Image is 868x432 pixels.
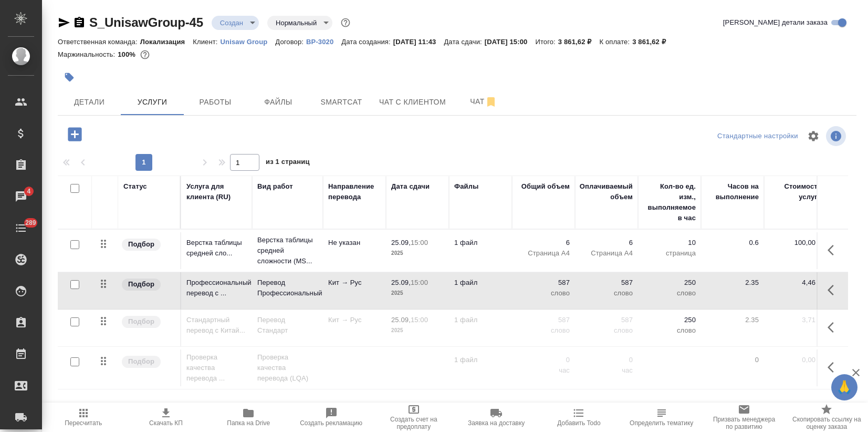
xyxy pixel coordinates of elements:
p: 100,00 ₽ [769,238,822,248]
p: 3 861,62 ₽ [558,38,600,46]
p: 2025 [391,288,444,299]
p: 587 [580,277,633,288]
span: Добавить Todo [557,419,600,427]
p: 3,71 ₽ [769,315,822,325]
button: 🙏 [831,374,857,400]
div: Вид работ [257,181,293,192]
span: Скачать КП [149,419,183,427]
span: из 1 страниц [266,156,310,171]
p: ВР-3020 [306,38,341,46]
span: Файлы [253,96,304,109]
div: Оплачиваемый объем [580,181,633,202]
p: Дата создания: [341,38,393,46]
a: 289 [3,215,39,241]
a: 4 [3,183,39,210]
p: слово [643,325,696,336]
span: Пересчитать [65,419,102,427]
p: 25.09, [391,316,411,324]
p: Итого: [535,38,558,46]
p: Кит → Рус [328,315,381,325]
p: 15:00 [411,279,428,286]
div: Общий объем [521,181,570,192]
button: Показать кнопки [821,277,846,303]
button: Скопировать ссылку для ЯМессенджера [58,16,70,29]
p: Маржинальность: [58,50,118,58]
p: Подбор [128,279,154,290]
div: Кол-во ед. изм., выполняемое в час [643,181,696,223]
span: Чат с клиентом [379,96,446,109]
p: 587 [517,277,570,288]
p: слово [517,325,570,336]
p: 2025 [391,248,444,259]
span: Работы [190,96,240,109]
p: 15:00 [411,239,428,246]
p: Подбор [128,239,154,250]
p: слово [517,288,570,299]
p: Дата сдачи: [444,38,484,46]
p: Верстка таблицы средней сло... [186,238,247,259]
div: Стоимость услуги [769,181,822,202]
span: Призвать менеджера по развитию [709,416,779,430]
p: 100% [118,50,138,58]
p: 1 файл [454,315,507,325]
div: Услуга для клиента (RU) [186,181,247,202]
span: Настроить таблицу [801,124,826,149]
p: Страница А4 [517,248,570,259]
td: 2.35 [701,310,764,346]
td: 0.6 [701,232,764,269]
p: 25.09, [391,239,411,246]
p: Верстка таблицы средней сложности (MS... [257,235,318,266]
button: Создан [217,18,246,27]
p: Кит → Рус [328,277,381,288]
p: 250 [643,277,696,288]
p: Перевод Стандарт [257,315,318,336]
p: 0,00 ₽ [769,355,822,365]
button: Папка на Drive [207,403,290,432]
span: Smartcat [316,96,367,109]
p: час [517,365,570,376]
p: Клиент: [193,38,220,46]
button: Показать кнопки [821,238,846,263]
button: Призвать менеджера по развитию [703,403,785,432]
span: 🙏 [835,376,853,398]
p: 25.09, [391,279,411,286]
button: Заявка на доставку [455,403,538,432]
span: Создать рекламацию [300,419,362,427]
p: Перевод Профессиональный [257,277,318,299]
p: Проверка качества перевода ... [186,352,247,384]
p: Стандартный перевод с Китай... [186,315,247,336]
div: Создан [267,16,332,30]
span: Папка на Drive [227,419,270,427]
div: Дата сдачи [391,181,430,192]
div: Статус [123,181,147,192]
p: Подбор [128,316,154,327]
p: 15:00 [411,316,428,324]
p: 587 [517,315,570,325]
a: Unisaw Group [221,37,276,46]
p: 6 [580,238,633,248]
p: [DATE] 11:43 [393,38,444,46]
p: 3 861,62 ₽ [632,38,674,46]
div: split button [715,128,801,145]
p: 2025 [391,325,444,336]
button: 0.00 RUB; [138,48,152,61]
button: Скопировать ссылку на оценку заказа [786,403,868,432]
td: 2.35 [701,272,764,309]
p: час [580,365,633,376]
button: Скопировать ссылку [73,16,86,29]
p: Страница А4 [580,248,633,259]
span: Создать счет на предоплату [379,416,448,430]
p: Проверка качества перевода (LQA) [257,352,318,384]
a: S_UnisawGroup-45 [89,15,203,29]
button: Показать кнопки [821,315,846,340]
p: Локализация [140,38,193,46]
span: Скопировать ссылку на оценку заказа [792,416,862,430]
div: Создан [212,16,259,30]
button: Нормальный [273,18,320,27]
p: 4,46 ₽ [769,277,822,288]
p: слово [580,325,633,336]
div: Часов на выполнение [706,181,759,202]
span: 289 [19,218,43,228]
button: Добавить Todo [538,403,620,432]
span: Определить тематику [630,419,693,427]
